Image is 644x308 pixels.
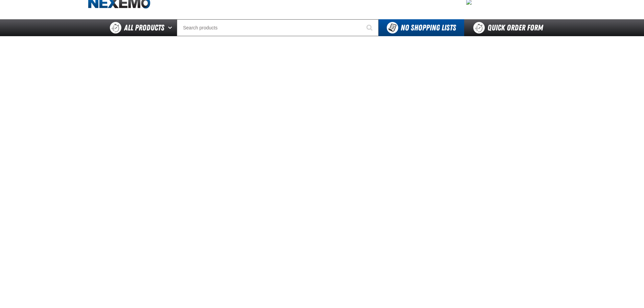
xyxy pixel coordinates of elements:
span: All Products [124,22,164,34]
input: Search [177,19,379,36]
button: Open All Products pages [166,19,177,36]
button: Start Searching [362,19,379,36]
span: No Shopping Lists [401,23,456,32]
button: You do not have available Shopping Lists. Open to Create a New List [379,19,464,36]
a: Quick Order Form [464,19,556,36]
